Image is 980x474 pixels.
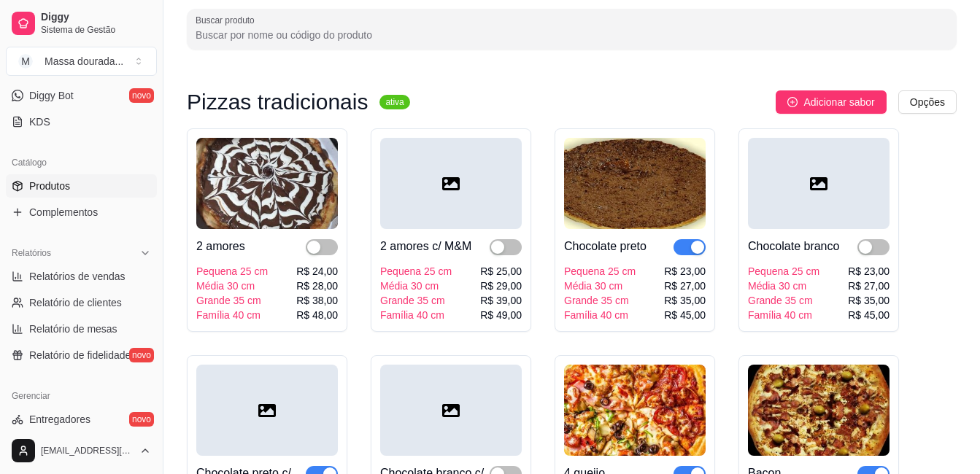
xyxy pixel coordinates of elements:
[196,293,268,308] div: Grande 35 cm
[480,308,522,322] div: R$ 49,00
[379,95,409,109] sup: ativa
[29,179,70,193] span: Produtos
[564,308,636,322] div: Família 40 cm
[748,238,839,255] div: Chocolate branco
[380,238,471,255] div: 2 amores c/ M&M
[6,84,157,107] a: Diggy Botnovo
[196,28,948,42] input: Buscar produto
[748,308,819,322] div: Família 40 cm
[564,138,706,229] img: product-image
[196,264,268,279] div: Pequena 25 cm
[29,205,98,219] span: Complementos
[6,291,157,314] a: Relatório de clientes
[748,279,819,293] div: Média 30 cm
[6,384,157,408] div: Gerenciar
[748,365,890,456] img: product-image
[12,247,51,259] span: Relatórios
[41,11,151,24] span: Diggy
[380,279,452,293] div: Média 30 cm
[6,433,157,468] button: [EMAIL_ADDRESS][DOMAIN_NAME]
[748,293,819,308] div: Grande 35 cm
[380,264,452,279] div: Pequena 25 cm
[45,54,123,69] div: Massa dourada ...
[296,308,338,322] div: R$ 48,00
[29,412,90,427] span: Entregadores
[196,238,245,255] div: 2 amores
[6,47,157,76] button: Select a team
[196,279,268,293] div: Média 30 cm
[848,293,890,308] div: R$ 35,00
[29,269,126,284] span: Relatórios de vendas
[480,279,522,293] div: R$ 29,00
[787,97,798,107] span: plus-circle
[748,264,819,279] div: Pequena 25 cm
[480,264,522,279] div: R$ 25,00
[6,201,157,224] a: Complementos
[380,293,452,308] div: Grande 35 cm
[664,308,706,322] div: R$ 45,00
[848,279,890,293] div: R$ 27,00
[296,279,338,293] div: R$ 28,00
[187,93,368,111] h3: Pizzas tradicionais
[664,293,706,308] div: R$ 35,00
[41,24,151,36] span: Sistema de Gestão
[6,265,157,288] a: Relatórios de vendas
[41,445,134,456] span: [EMAIL_ADDRESS][DOMAIN_NAME]
[29,295,122,310] span: Relatório de clientes
[6,174,157,198] a: Produtos
[6,6,157,41] a: DiggySistema de Gestão
[6,110,157,133] a: KDS
[29,322,117,336] span: Relatório de mesas
[664,264,706,279] div: R$ 23,00
[848,308,890,322] div: R$ 45,00
[564,238,647,255] div: Chocolate preto
[6,317,157,341] a: Relatório de mesas
[564,365,706,456] img: product-image
[898,90,957,114] button: Opções
[848,264,890,279] div: R$ 23,00
[564,293,636,308] div: Grande 35 cm
[803,94,874,110] span: Adicionar sabor
[296,264,338,279] div: R$ 24,00
[380,308,452,322] div: Família 40 cm
[196,308,268,322] div: Família 40 cm
[196,14,260,26] label: Buscar produto
[910,94,945,110] span: Opções
[6,151,157,174] div: Catálogo
[6,408,157,431] a: Entregadoresnovo
[29,114,50,129] span: KDS
[18,54,33,69] span: M
[564,279,636,293] div: Média 30 cm
[776,90,886,114] button: Adicionar sabor
[564,264,636,279] div: Pequena 25 cm
[480,293,522,308] div: R$ 39,00
[296,293,338,308] div: R$ 38,00
[6,343,157,367] a: Relatório de fidelidadenovo
[29,88,74,103] span: Diggy Bot
[29,348,131,362] span: Relatório de fidelidade
[196,138,338,229] img: product-image
[664,279,706,293] div: R$ 27,00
